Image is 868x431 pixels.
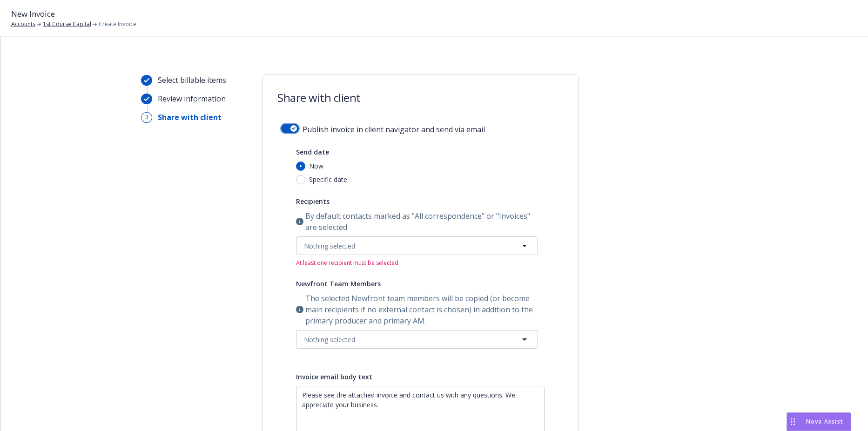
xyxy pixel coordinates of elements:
[141,112,152,123] div: 3
[787,413,799,431] div: Drag to move
[296,330,538,349] button: Nothing selected
[305,293,538,326] span: The selected Newfront team members will be copied (or become main recipients if no external conta...
[806,418,843,425] span: Nova Assist
[296,148,329,156] span: Send date
[158,74,226,86] div: Select billable items
[277,90,361,105] h1: Share with client
[296,279,381,288] span: Newfront Team Members
[296,175,305,184] input: Specific date
[11,20,35,28] a: Accounts
[11,8,55,20] span: New Invoice
[296,197,330,206] span: Recipients
[158,93,226,104] div: Review information
[99,20,136,28] span: Create Invoice
[296,372,372,381] span: Invoice email body text
[296,259,538,267] span: At least one recipient must be selected
[158,112,222,123] div: Share with client
[296,162,305,171] input: Now
[787,412,851,431] button: Nova Assist
[303,124,485,135] span: Publish invoice in client navigator and send via email
[43,20,91,28] a: 1st Course Capital
[296,236,538,255] button: Nothing selected
[309,175,347,184] span: Specific date
[305,210,538,233] span: By default contacts marked as "All correspondence" or "Invoices" are selected
[309,161,323,171] span: Now
[304,335,355,344] span: Nothing selected
[304,241,355,251] span: Nothing selected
